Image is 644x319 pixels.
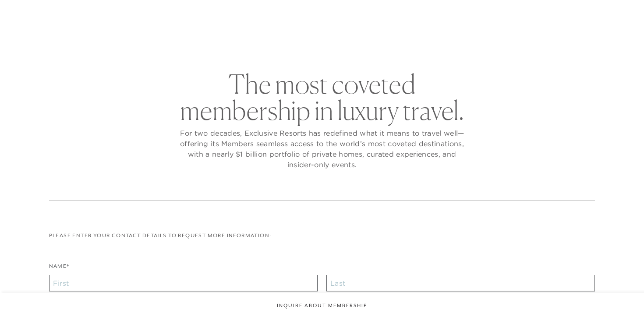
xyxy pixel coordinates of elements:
input: First [49,275,318,291]
label: Name* [49,262,70,275]
button: Open navigation [605,11,617,17]
h2: The most coveted membership in luxury travel. [177,71,467,123]
input: Last [326,275,595,291]
p: For two decades, Exclusive Resorts has redefined what it means to travel well—offering its Member... [177,128,467,170]
p: Please enter your contact details to request more information: [49,231,595,240]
